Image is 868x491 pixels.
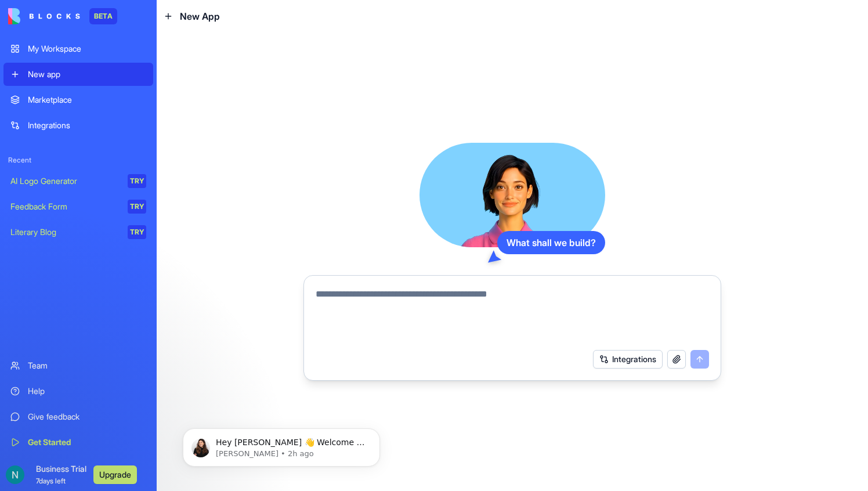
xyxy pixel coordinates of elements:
div: Give feedback [28,411,146,423]
div: New app [28,68,146,80]
a: Team [3,354,153,377]
div: TRY [128,200,146,214]
a: AI Logo GeneratorTRY [3,169,153,193]
div: What shall we build? [497,231,605,254]
img: logo [8,8,80,24]
a: Get Started [3,431,153,454]
a: My Workspace [3,37,153,60]
a: Marketplace [3,88,153,111]
div: TRY [128,225,146,239]
div: Integrations [28,120,146,131]
iframe: Intercom notifications message [165,404,397,485]
button: Upgrade [93,465,137,484]
div: Get Started [28,436,146,448]
div: AI Logo Generator [10,175,120,187]
div: Help [28,385,146,397]
button: Integrations [593,350,663,369]
img: ACg8ocLP44p0AVc1uAgun7FTCOz6rvd4NXSkXbd1wg8p2Kav6nXW8g=s96-c [6,465,24,484]
span: Recent [3,156,153,165]
div: Team [28,360,146,371]
a: Integrations [3,114,153,137]
span: Business Trial [36,463,86,486]
span: New App [180,9,220,23]
a: New app [3,63,153,86]
div: Feedback Form [10,201,120,212]
a: Help [3,380,153,403]
a: Give feedback [3,405,153,428]
div: Literary Blog [10,226,120,238]
span: 7 days left [36,476,66,485]
div: TRY [128,174,146,188]
div: BETA [89,8,117,24]
a: BETA [8,8,117,24]
a: Literary BlogTRY [3,221,153,244]
div: Marketplace [28,94,146,106]
div: My Workspace [28,43,146,55]
a: Feedback FormTRY [3,195,153,218]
